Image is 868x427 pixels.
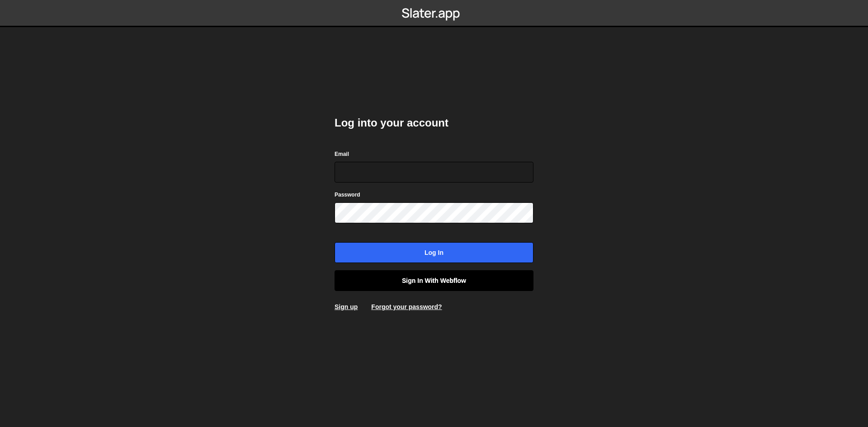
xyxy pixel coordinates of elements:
[335,270,533,291] a: Sign in with Webflow
[335,303,358,310] a: Sign up
[335,116,533,130] h2: Log into your account
[335,150,349,159] label: Email
[371,303,442,310] a: Forgot your password?
[335,242,533,263] input: Log in
[335,190,360,199] label: Password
